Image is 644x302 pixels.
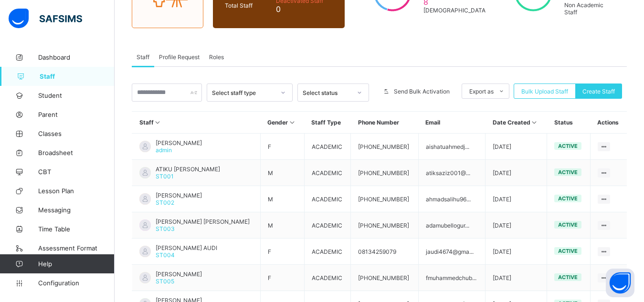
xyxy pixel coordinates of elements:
[423,7,487,14] span: [DEMOGRAPHIC_DATA]
[418,239,486,265] td: jaudi4674@gma...
[558,195,578,202] span: active
[260,239,304,265] td: F
[486,265,547,291] td: [DATE]
[530,119,538,126] i: Sort in Ascending Order
[260,186,304,212] td: M
[156,146,172,154] span: admin
[156,199,174,206] span: ST002
[418,112,486,134] th: Email
[156,218,250,225] span: [PERSON_NAME] [PERSON_NAME]
[38,206,115,214] span: Messaging
[260,160,304,186] td: M
[154,119,162,126] i: Sort in Ascending Order
[156,139,202,146] span: [PERSON_NAME]
[156,278,174,285] span: ST005
[156,251,175,259] span: ST004
[351,112,419,134] th: Phone Number
[418,186,486,212] td: ahmadsalihu96...
[156,271,202,278] span: [PERSON_NAME]
[418,134,486,160] td: aishatuahmedj...
[394,88,450,95] span: Send Bulk Activation
[9,9,82,29] img: safsims
[276,4,333,14] span: 0
[486,134,547,160] td: [DATE]
[260,265,304,291] td: F
[351,239,419,265] td: 08134259079
[38,260,114,268] span: Help
[351,265,419,291] td: [PHONE_NUMBER]
[38,168,115,176] span: CBT
[156,244,217,251] span: [PERSON_NAME] AUDI
[38,225,115,233] span: Time Table
[212,89,275,96] div: Select staff type
[159,53,200,61] span: Profile Request
[558,221,578,228] span: active
[156,192,202,199] span: [PERSON_NAME]
[351,186,419,212] td: [PHONE_NUMBER]
[304,186,350,212] td: ACADEMIC
[486,112,547,134] th: Date Created
[38,130,115,137] span: Classes
[486,239,547,265] td: [DATE]
[418,160,486,186] td: atiksaziz001@...
[558,248,578,254] span: active
[137,53,149,61] span: Staff
[564,1,615,16] span: Non Academic Staff
[209,53,224,61] span: Roles
[260,134,304,160] td: F
[606,269,634,297] button: Open asap
[304,134,350,160] td: ACADEMIC
[486,186,547,212] td: [DATE]
[38,111,115,118] span: Parent
[590,112,627,134] th: Actions
[260,112,304,134] th: Gender
[156,225,175,232] span: ST003
[40,73,115,80] span: Staff
[558,169,578,176] span: active
[156,173,174,180] span: ST001
[38,279,114,287] span: Configuration
[38,187,115,195] span: Lesson Plan
[351,160,419,186] td: [PHONE_NUMBER]
[469,88,494,95] span: Export as
[132,112,261,134] th: Staff
[418,265,486,291] td: fmuhammedchub...
[38,92,115,99] span: Student
[558,274,578,281] span: active
[582,88,615,95] span: Create Staff
[486,212,547,239] td: [DATE]
[351,134,419,160] td: [PHONE_NUMBER]
[156,166,220,173] span: ATIKU [PERSON_NAME]
[304,212,350,239] td: ACADEMIC
[521,88,568,95] span: Bulk Upload Staff
[304,112,350,134] th: Staff Type
[38,149,115,156] span: Broadsheet
[260,212,304,239] td: M
[304,160,350,186] td: ACADEMIC
[418,212,486,239] td: adamubellogur...
[38,244,115,252] span: Assessment Format
[486,160,547,186] td: [DATE]
[288,119,296,126] i: Sort in Ascending Order
[304,239,350,265] td: ACADEMIC
[547,112,590,134] th: Status
[558,143,578,149] span: active
[38,53,115,61] span: Dashboard
[304,265,350,291] td: ACADEMIC
[303,89,351,96] div: Select status
[351,212,419,239] td: [PHONE_NUMBER]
